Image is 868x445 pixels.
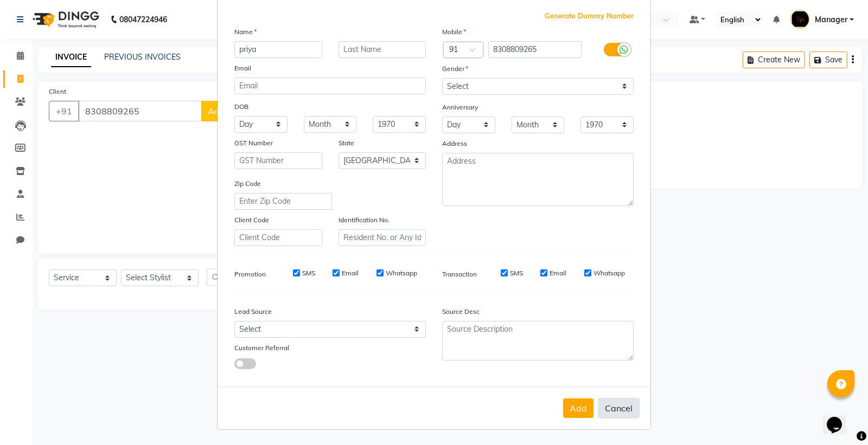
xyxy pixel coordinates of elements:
[234,138,273,148] label: GST Number
[510,268,523,278] label: SMS
[234,63,251,73] label: Email
[386,268,417,278] label: Whatsapp
[234,41,322,58] input: First Name
[442,307,480,317] label: Source Desc
[442,102,478,112] label: Anniversary
[234,193,332,210] input: Enter Zip Code
[339,215,390,225] label: Identification No.
[488,41,582,58] input: Mobile
[302,268,315,278] label: SMS
[545,11,634,22] span: Generate Dummy Number
[339,41,426,58] input: Last Name
[822,402,857,434] iframe: chat widget
[598,398,640,418] button: Cancel
[442,64,468,74] label: Gender
[234,152,322,169] input: GST Number
[234,215,269,225] label: Client Code
[234,343,289,353] label: Customer Referral
[442,27,466,37] label: Mobile
[234,27,257,37] label: Name
[339,229,426,246] input: Resident No. or Any Id
[593,268,625,278] label: Whatsapp
[234,179,261,189] label: Zip Code
[442,139,467,149] label: Address
[563,398,593,418] button: Add
[442,269,477,279] label: Transaction
[339,138,354,148] label: State
[550,268,566,278] label: Email
[234,78,426,94] input: Email
[234,307,272,317] label: Lead Source
[234,229,322,246] input: Client Code
[234,269,266,279] label: Promotion
[234,102,248,112] label: DOB
[342,268,359,278] label: Email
